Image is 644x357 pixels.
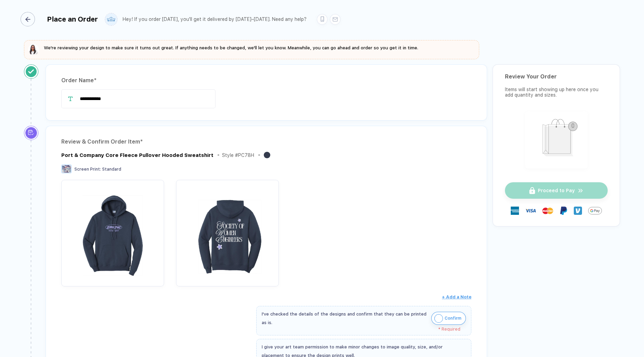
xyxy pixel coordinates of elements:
span: Standard [102,167,121,172]
img: sophie [28,44,39,55]
div: Review & Confirm Order Item [61,136,471,147]
div: Items will start showing up here once you add quantity and sizes. [505,87,608,98]
button: We're reviewing your design to make sure it turns out great. If anything needs to be changed, we'... [28,44,418,55]
div: Order Name [61,75,471,86]
img: shopping_bag.png [528,114,585,164]
img: 1760388152085hnbai_nt_front.png [65,183,161,279]
img: master-card [542,205,553,216]
img: express [511,207,519,215]
div: Style # PC78H [222,152,254,158]
img: user profile [105,13,117,25]
img: Screen Print [61,164,72,173]
img: GPay [588,204,602,218]
span: + Add a Note [442,294,471,299]
img: icon [434,314,443,323]
img: visa [525,205,536,216]
div: Hey! If you order [DATE], you'll get it delivered by [DATE]–[DATE]. Need any help? [123,16,307,22]
div: I've checked the details of the designs and confirm that they can be printed as is. [262,310,428,327]
div: Place an Order [47,15,98,23]
span: Screen Print : [74,167,101,172]
div: Review Your Order [505,73,608,80]
img: Venmo [574,207,582,215]
div: Port & Company Core Fleece Pullover Hooded Sweatshirt [61,152,213,158]
button: + Add a Note [442,292,471,303]
button: iconConfirm [431,312,466,325]
span: We're reviewing your design to make sure it turns out great. If anything needs to be changed, we'... [44,45,418,50]
img: 1760388152085akckt_nt_back.png [179,183,275,279]
img: Paypal [559,207,568,215]
span: Confirm [445,313,461,324]
div: * Required [262,327,460,332]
